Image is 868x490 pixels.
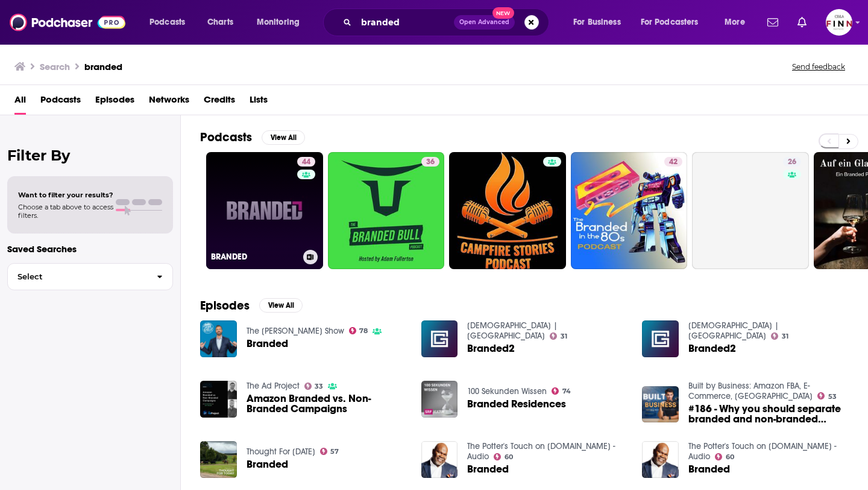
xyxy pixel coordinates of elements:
[788,156,796,168] span: 26
[247,339,288,349] a: Branded
[200,381,237,418] img: Amazon Branded vs. Non-Branded Campaigns
[664,157,682,167] a: 42
[421,320,458,357] a: Branded2
[330,449,339,454] span: 57
[304,383,324,390] a: 33
[788,62,849,72] button: Send feedback
[200,130,252,145] h2: Podcasts
[561,334,567,339] span: 31
[716,13,760,32] button: open menu
[571,152,688,269] a: 42
[633,13,716,32] button: open menu
[421,441,458,478] img: Branded
[454,15,515,30] button: Open AdvancedNew
[642,320,679,357] img: Branded2
[562,389,571,394] span: 74
[200,441,237,478] img: Branded
[149,14,185,31] span: Podcasts
[18,203,113,220] span: Choose a tab above to access filters.
[505,454,513,460] span: 60
[315,384,323,389] span: 33
[247,381,300,391] a: The Ad Project
[7,243,173,255] p: Saved Searches
[467,386,547,396] a: 100 Sekunden Wissen
[335,8,561,36] div: Search podcasts, credits, & more...
[95,90,134,115] a: Episodes
[200,13,241,32] a: Charts
[669,156,678,168] span: 42
[688,343,736,354] span: Branded2
[494,453,513,460] a: 60
[726,454,734,460] span: 60
[257,14,300,31] span: Monitoring
[18,191,113,199] span: Want to filter your results?
[642,386,679,423] a: #186 - Why you should separate branded and non-branded keyword campaigns
[763,12,783,33] a: Show notifications dropdown
[828,394,837,399] span: 53
[550,332,567,340] a: 31
[200,298,303,313] a: EpisodesView All
[459,19,509,25] span: Open Advanced
[149,90,189,115] a: Networks
[250,90,268,115] a: Lists
[826,9,852,36] button: Show profile menu
[247,393,407,414] a: Amazon Branded vs. Non-Branded Campaigns
[421,381,458,418] img: Branded Residences
[793,12,811,33] a: Show notifications dropdown
[200,130,305,145] a: PodcastsView All
[467,441,615,462] a: The Potter's Touch on Lightsource.com - Audio
[467,399,566,409] a: Branded Residences
[262,130,305,145] button: View All
[688,464,730,474] a: Branded
[771,332,788,340] a: 31
[200,320,237,357] img: Branded
[40,61,70,72] h3: Search
[297,157,315,167] a: 44
[715,453,734,460] a: 60
[467,343,515,354] a: Branded2
[642,441,679,478] img: Branded
[14,90,26,115] a: All
[259,298,303,313] button: View All
[688,441,837,462] a: The Potter's Touch on Lightsource.com - Audio
[211,252,298,262] h3: BRANDED
[40,90,81,115] a: Podcasts
[552,387,571,395] a: 74
[565,13,636,32] button: open menu
[207,14,233,31] span: Charts
[688,404,849,424] a: #186 - Why you should separate branded and non-branded keyword campaigns
[467,320,558,341] a: Grace Community Church | Fremont
[573,14,621,31] span: For Business
[320,448,339,455] a: 57
[783,157,801,167] a: 26
[247,447,315,457] a: Thought For Today
[7,147,173,164] h2: Filter By
[84,61,122,72] h3: branded
[248,13,315,32] button: open menu
[725,14,745,31] span: More
[10,11,125,34] img: Podchaser - Follow, Share and Rate Podcasts
[247,326,344,336] a: The Jesse Kelly Show
[817,392,837,399] a: 53
[7,263,173,290] button: Select
[826,9,852,36] img: User Profile
[141,13,201,32] button: open menu
[421,157,439,167] a: 36
[247,459,288,469] a: Branded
